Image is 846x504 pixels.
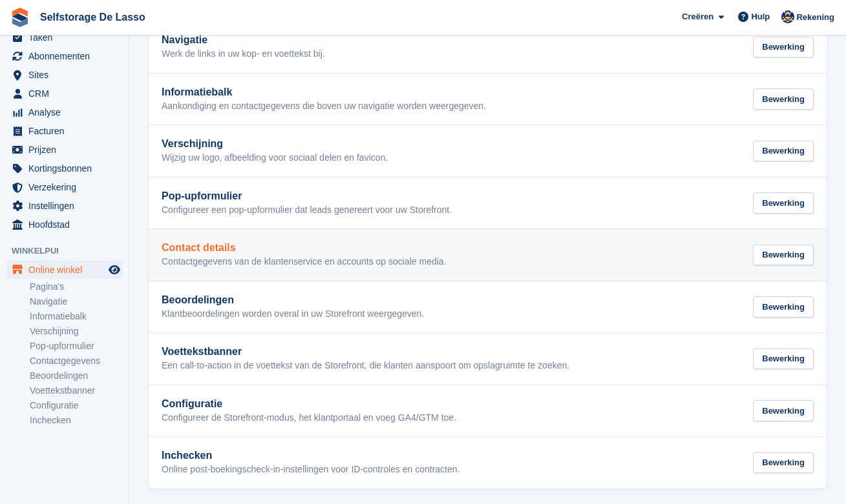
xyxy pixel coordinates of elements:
[6,178,122,196] a: menu
[28,28,106,46] span: Taken
[30,399,122,412] a: Configuratie
[162,205,452,216] p: Configureer een pop-upformulier dat leads genereert voor uw Storefront.
[30,325,122,338] a: Verschijning
[6,261,122,279] a: menu
[6,141,122,159] a: menu
[753,400,814,421] div: Bewerking
[149,281,827,333] a: Beoordelingen Klantbeoordelingen worden overal in uw Storefront weergegeven. Bewerking
[28,141,106,159] span: Prijzen
[162,360,569,372] p: Een call-to-action in de voettekst van de Storefront, die klanten aanspoort om opslagruimte te zo...
[162,34,325,46] h2: Navigatie
[30,340,122,352] a: Pop-upformulier
[162,346,569,358] h2: Voettekstbanner
[162,450,460,461] h2: Inchecken
[6,103,122,121] a: menu
[30,355,122,367] a: Contactgegevens
[30,414,122,427] a: Inchecken
[6,216,122,234] a: menu
[149,125,827,177] a: Verschijning Wijzig uw logo, afbeelding voor sociaal delen en favicon. Bewerking
[6,122,122,140] a: menu
[162,464,460,476] p: Online post-boekingscheck-in-instellingen voor ID-controles en contracten.
[751,10,770,23] span: Hulp
[30,310,122,323] a: Informatiebalk
[162,152,388,164] p: Wijzig uw logo, afbeelding voor sociaal delen en favicon.
[753,141,814,162] div: Bewerking
[753,452,814,474] div: Bewerking
[753,245,814,266] div: Bewerking
[12,245,129,257] span: Winkelpui
[149,385,827,437] a: Configuratie Configureer de Storefront-modus, het klantportaal en voeg GA4/GTM toe. Bewerking
[753,88,814,110] div: Bewerking
[28,178,106,196] span: Verzekering
[6,66,122,84] a: menu
[28,197,106,215] span: Instellingen
[162,256,447,268] p: Contactgegevens van de klantenservice en accounts op sociale media.
[162,48,325,60] p: Werk de links in uw kop- en voettekst bij.
[30,385,122,397] a: Voettekstbanner
[753,296,814,318] div: Bewerking
[30,281,122,293] a: Pagina's
[753,37,814,58] div: Bewerking
[6,85,122,103] a: menu
[162,86,486,98] h2: Informatiebalk
[753,348,814,370] div: Bewerking
[162,101,486,112] p: Aankondiging en contactgegevens die boven uw navigatie worden weergegeven.
[149,177,827,229] a: Pop-upformulier Configureer een pop-upformulier dat leads genereert voor uw Storefront. Bewerking
[149,74,827,125] a: Informatiebalk Aankondiging en contactgegevens die boven uw navigatie worden weergegeven. Bewerking
[162,294,424,306] h2: Beoordelingen
[107,262,122,277] a: Previewwinkel
[28,159,106,177] span: Kortingsbonnen
[6,28,122,46] a: menu
[149,21,827,73] a: Navigatie Werk de links in uw kop- en voettekst bij. Bewerking
[35,6,151,28] a: Selfstorage De Lasso
[30,370,122,382] a: Beoordelingen
[28,216,106,234] span: Hoofdstad
[28,47,106,65] span: Abonnementen
[753,192,814,214] div: Bewerking
[682,10,714,23] span: Creëren
[162,190,452,202] h2: Pop-upformulier
[6,197,122,215] a: menu
[149,333,827,385] a: Voettekstbanner Een call-to-action in de voettekst van de Storefront, die klanten aanspoort om op...
[28,103,106,121] span: Analyse
[28,261,106,279] span: Online winkel
[28,122,106,140] span: Facturen
[30,296,122,308] a: Navigatie
[149,437,827,489] a: Inchecken Online post-boekingscheck-in-instellingen voor ID-controles en contracten. Bewerking
[162,138,388,150] h2: Verschijning
[6,159,122,177] a: menu
[162,398,456,410] h2: Configuratie
[796,11,834,24] span: Rekening
[162,242,447,254] h2: Contact details
[149,229,827,281] a: Contact details Contactgegevens van de klantenservice en accounts op sociale media. Bewerking
[162,412,456,424] p: Configureer de Storefront-modus, het klantportaal en voeg GA4/GTM toe.
[28,85,106,103] span: CRM
[781,10,794,23] img: Daan Jansen
[28,66,106,84] span: Sites
[10,8,30,27] img: stora-icon-8386f47178a22dfd0bd8f6a31ec36ba5ce8667c1dd55bd0f319d3a0aa187defe.svg
[162,308,424,320] p: Klantbeoordelingen worden overal in uw Storefront weergegeven.
[6,47,122,65] a: menu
